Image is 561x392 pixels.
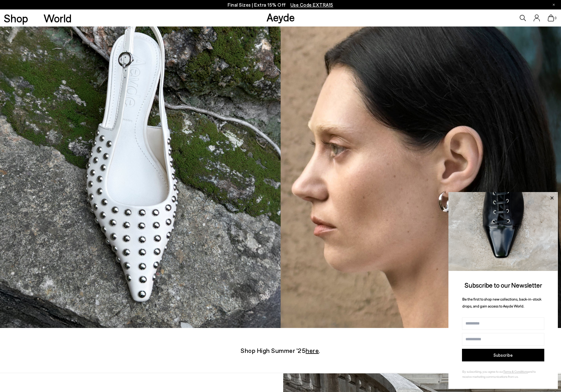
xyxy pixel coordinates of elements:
[462,297,541,308] span: Be the first to shop new collections, back-in-stock drops, and gain access to Aeyde World.
[554,16,557,20] span: 0
[290,2,333,8] span: Navigate to /collections/ss25-final-sizes
[266,10,295,24] a: Aeyde
[306,347,319,354] u: here
[462,370,503,373] span: By subscribing, you agree to our
[228,1,333,9] p: Final Sizes | Extra 15% Off
[465,281,542,289] span: Subscribe to our Newsletter
[503,370,528,373] a: Terms & Conditions
[462,349,544,361] button: Subscribe
[44,13,72,24] a: World
[448,192,558,271] img: ca3f721fb6ff708a270709c41d776025.jpg
[548,15,554,21] a: 0
[4,13,28,24] a: Shop
[241,347,320,354] a: Shop High Summer '25here.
